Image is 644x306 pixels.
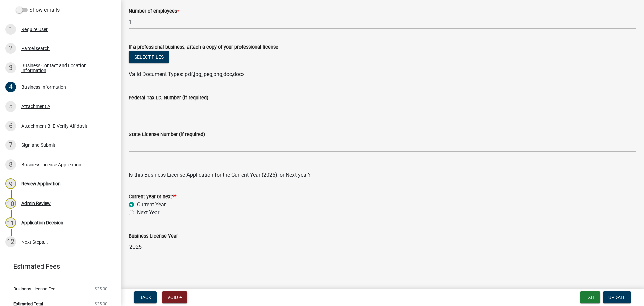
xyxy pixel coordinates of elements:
div: 10 [5,198,16,209]
div: 6 [5,121,16,131]
div: 1 [5,24,16,35]
span: Update [608,295,626,300]
div: Application Decision [21,220,63,225]
label: Next Year [137,209,159,217]
a: Estimated Fees [5,260,110,273]
div: 9 [5,178,16,189]
div: Attachment A [21,104,50,109]
div: 2 [5,43,16,54]
button: Exit [580,291,600,303]
label: Current year or next? [129,194,176,199]
span: Void [167,295,178,300]
p: Is this Business License Application for the Current Year (2025), or Next year? [129,171,636,179]
span: $25.00 [95,287,107,291]
div: 11 [5,217,16,228]
div: 5 [5,101,16,112]
span: $25.00 [95,302,107,306]
div: 8 [5,159,16,170]
div: 12 [5,236,16,247]
div: 7 [5,140,16,150]
div: Sign and Submit [21,143,55,147]
label: Number of employees [129,9,179,14]
span: Valid Document Types: pdf,jpg,jpeg,png,doc,docx [129,71,245,77]
label: Business License Year [129,234,178,239]
div: Business License Application [21,162,82,167]
div: Admin Review [21,201,51,206]
label: Federal Tax I.D. Number (if required) [129,96,208,100]
button: Update [603,291,631,303]
label: Show emails [16,6,60,14]
div: 3 [5,62,16,73]
span: Estimated Total [13,302,43,306]
div: Business Contact and Location Information [21,63,110,73]
label: Current Year [137,201,166,209]
label: If a professional business, attach a copy of your professional license [129,45,278,50]
button: Back [134,291,157,303]
span: Business License Fee [13,287,55,291]
div: Business Information [21,85,66,89]
div: Attachment B. E-Verify Affidavit [21,124,87,128]
div: 4 [5,82,16,92]
span: Back [139,295,151,300]
div: Review Application [21,181,61,186]
button: Select files [129,51,169,63]
div: Require User [21,27,48,32]
label: State License Number (if required) [129,132,205,137]
button: Void [162,291,187,303]
div: Parcel search [21,46,50,51]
